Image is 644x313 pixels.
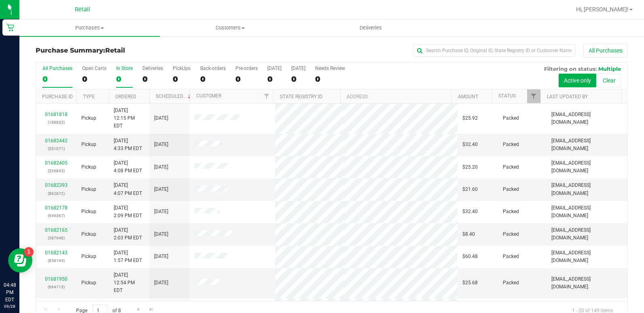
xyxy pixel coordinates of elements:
[41,167,72,175] p: (326843)
[19,24,160,32] span: Purchases
[115,94,136,99] a: Ordered
[551,204,623,220] span: [EMAIL_ADDRESS][DOMAIN_NAME]
[503,231,519,238] span: Packed
[291,66,305,71] div: [DATE]
[462,279,478,287] span: $25.68
[235,74,258,84] div: 0
[81,114,96,122] span: Pickup
[503,114,519,122] span: Packed
[116,74,133,84] div: 0
[42,74,72,84] div: 0
[291,74,305,84] div: 0
[196,93,221,99] a: Customer
[200,66,226,71] div: Back-orders
[154,114,168,122] span: [DATE]
[462,208,478,216] span: $32.40
[458,94,478,99] a: Amount
[45,205,68,211] a: 01682178
[45,276,68,282] a: 01681950
[576,6,629,13] span: Hi, [PERSON_NAME]!
[45,138,68,144] a: 01682442
[235,66,258,71] div: Pre-orders
[154,279,168,287] span: [DATE]
[301,19,441,36] a: Deliveries
[114,182,142,197] span: [DATE] 4:07 PM EDT
[173,74,191,84] div: 0
[551,159,623,175] span: [EMAIL_ADDRESS][DOMAIN_NAME]
[462,114,478,122] span: $25.92
[83,94,95,99] a: Type
[551,226,623,242] span: [EMAIL_ADDRESS][DOMAIN_NAME]
[24,247,34,257] iframe: Resource center unread badge
[544,66,597,72] span: Filtering on status:
[315,74,345,84] div: 0
[41,212,72,220] p: (949367)
[551,182,623,197] span: [EMAIL_ADDRESS][DOMAIN_NAME]
[503,208,519,216] span: Packed
[559,74,596,87] button: Active only
[114,107,144,130] span: [DATE] 12:15 PM EDT
[82,66,106,71] div: Open Carts
[503,279,519,287] span: Packed
[462,186,478,193] span: $21.60
[42,94,73,99] a: Purchase ID
[315,66,345,71] div: Needs Review
[547,94,588,99] a: Last Updated By
[154,253,168,260] span: [DATE]
[527,89,540,103] a: Filter
[260,89,273,103] a: Filter
[597,74,621,87] button: Clear
[154,141,168,148] span: [DATE]
[41,118,72,126] p: (188833)
[114,204,142,220] span: [DATE] 2:09 PM EDT
[114,271,144,295] span: [DATE] 12:54 PM EDT
[114,226,142,242] span: [DATE] 2:03 PM EDT
[4,303,16,309] p: 09/28
[82,74,106,84] div: 0
[116,66,133,71] div: In Store
[173,66,191,71] div: PickUps
[154,208,168,216] span: [DATE]
[45,160,68,166] a: 01682405
[36,47,233,54] h3: Purchase Summary:
[45,182,68,188] a: 01682393
[114,249,142,264] span: [DATE] 1:57 PM EDT
[462,141,478,148] span: $32.40
[81,208,96,216] span: Pickup
[340,89,451,104] th: Address
[81,141,96,148] span: Pickup
[551,137,623,152] span: [EMAIL_ADDRESS][DOMAIN_NAME]
[413,44,575,57] input: Search Purchase ID, Original ID, State Registry ID or Customer Name...
[462,163,478,171] span: $25.20
[19,19,160,36] a: Purchases
[349,24,393,32] span: Deliveries
[81,279,96,287] span: Pickup
[154,231,168,238] span: [DATE]
[41,234,72,242] p: (587646)
[105,47,125,54] span: Retail
[114,137,142,152] span: [DATE] 4:33 PM EDT
[41,145,72,152] p: (351071)
[551,111,623,126] span: [EMAIL_ADDRESS][DOMAIN_NAME]
[142,66,163,71] div: Deliveries
[503,186,519,193] span: Packed
[81,231,96,238] span: Pickup
[583,44,628,57] button: All Purchases
[267,66,282,71] div: [DATE]
[8,248,32,273] iframe: Resource center
[200,74,226,84] div: 0
[45,250,68,256] a: 01682143
[154,186,168,193] span: [DATE]
[462,253,478,260] span: $60.48
[160,19,300,36] a: Customers
[598,66,621,72] span: Multiple
[42,66,72,71] div: All Purchases
[81,163,96,171] span: Pickup
[81,186,96,193] span: Pickup
[154,163,168,171] span: [DATE]
[81,253,96,260] span: Pickup
[41,283,72,291] p: (664113)
[156,93,193,99] a: Scheduled
[114,159,142,175] span: [DATE] 4:08 PM EDT
[498,93,516,99] a: Status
